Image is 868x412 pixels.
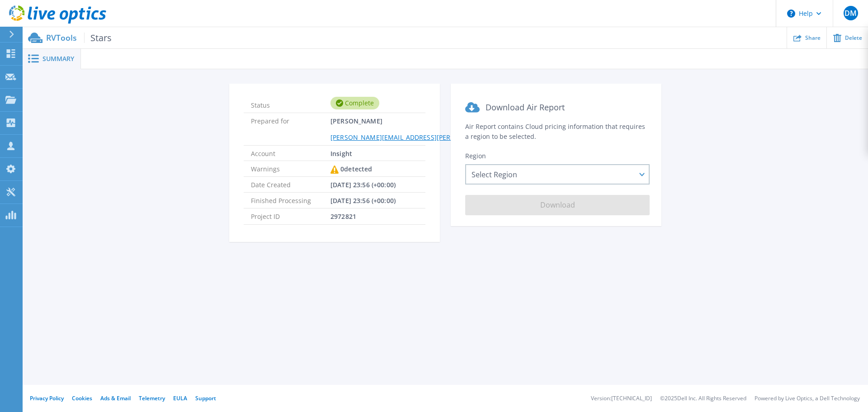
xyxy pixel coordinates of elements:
span: Warnings [251,161,330,176]
a: [PERSON_NAME][EMAIL_ADDRESS][PERSON_NAME][DOMAIN_NAME] [330,133,541,142]
span: [DATE] 23:56 (+00:00) [330,177,396,192]
span: Date Created [251,177,330,192]
span: Insight [330,146,352,161]
span: Account [251,146,330,161]
li: Powered by Live Optics, a Dell Technology [755,396,860,402]
span: Delete [845,35,862,41]
li: © 2025 Dell Inc. All Rights Reserved [660,396,746,402]
a: Privacy Policy [30,394,64,402]
span: Status [251,97,330,109]
span: Download Air Report [486,102,565,113]
div: Select Region [465,164,650,185]
p: RVTools [46,33,112,43]
span: DM [844,9,857,17]
span: Project ID [251,208,330,224]
a: Support [195,394,216,402]
span: Finished Processing [251,193,330,208]
a: EULA [173,394,187,402]
li: Version: [TECHNICAL_ID] [591,396,652,402]
a: Ads & Email [100,394,131,402]
span: [DATE] 23:56 (+00:00) [330,193,396,208]
span: Air Report contains Cloud pricing information that requires a region to be selected. [465,122,645,141]
span: Summary [42,56,74,62]
span: Stars [84,33,112,43]
span: Prepared for [251,113,330,145]
div: Complete [330,97,379,109]
button: Download [465,195,650,215]
span: [PERSON_NAME] [330,113,541,145]
span: Share [805,35,821,41]
a: Telemetry [139,394,165,402]
span: Region [465,152,486,160]
span: 2972821 [330,208,356,224]
div: 0 detected [330,161,372,177]
a: Cookies [72,394,92,402]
